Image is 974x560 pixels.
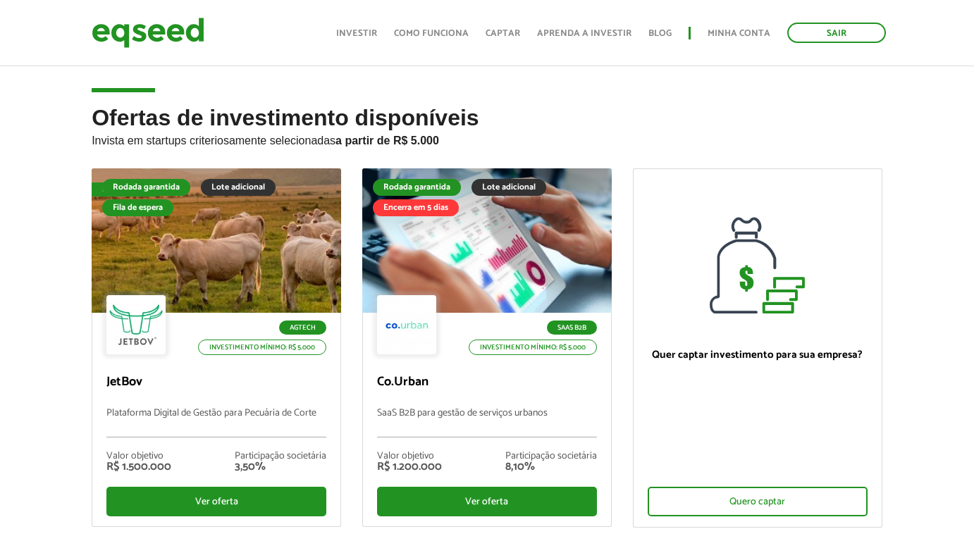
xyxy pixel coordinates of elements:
[279,321,326,335] p: Agtech
[362,168,612,527] a: Rodada garantida Lote adicional Encerra em 5 dias SaaS B2B Investimento mínimo: R$ 5.000 Co.Urban...
[633,168,882,528] a: Quer captar investimento para sua empresa? Quero captar
[394,29,469,38] a: Como funciona
[92,14,204,51] img: EqSeed
[92,182,163,197] div: Fila de espera
[92,106,882,168] h2: Ofertas de investimento disponíveis
[373,179,461,196] div: Rodada garantida
[106,375,326,390] p: JetBov
[335,135,439,147] strong: a partir de R$ 5.000
[377,487,597,516] div: Ver oferta
[471,179,546,196] div: Lote adicional
[648,349,868,361] p: Quer captar investimento para sua empresa?
[373,199,459,216] div: Encerra em 5 dias
[377,452,442,461] div: Valor objetivo
[377,408,597,437] p: SaaS B2B para gestão de serviços urbanos
[235,461,326,473] div: 3,50%
[92,130,882,147] p: Invista em startups criteriosamente selecionadas
[106,487,326,516] div: Ver oferta
[92,168,341,527] a: Fila de espera Rodada garantida Lote adicional Fila de espera Agtech Investimento mínimo: R$ 5.00...
[648,487,868,516] div: Quero captar
[377,375,597,390] p: Co.Urban
[469,340,597,355] p: Investimento mínimo: R$ 5.000
[198,340,326,355] p: Investimento mínimo: R$ 5.000
[787,23,886,43] a: Sair
[648,29,672,38] a: Blog
[336,29,377,38] a: Investir
[102,199,173,216] div: Fila de espera
[486,29,520,38] a: Captar
[537,29,631,38] a: Aprenda a investir
[106,461,171,473] div: R$ 1.500.000
[547,321,597,335] p: SaaS B2B
[505,452,597,461] div: Participação societária
[708,29,770,38] a: Minha conta
[102,179,190,196] div: Rodada garantida
[106,452,171,461] div: Valor objetivo
[505,461,597,473] div: 8,10%
[235,452,326,461] div: Participação societária
[106,408,326,437] p: Plataforma Digital de Gestão para Pecuária de Corte
[201,179,276,196] div: Lote adicional
[377,461,442,473] div: R$ 1.200.000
